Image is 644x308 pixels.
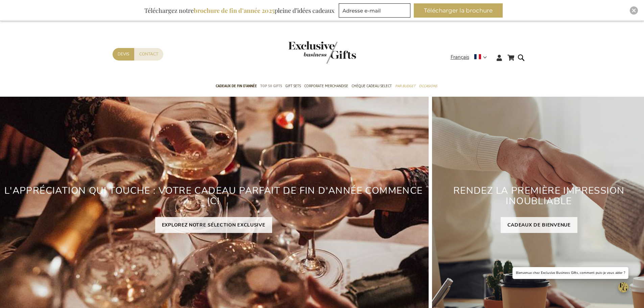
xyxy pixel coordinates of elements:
button: Télécharger la brochure [414,3,503,18]
a: store logo [288,41,322,64]
span: Cadeaux de fin d’année [216,82,257,90]
span: Français [451,53,469,61]
span: Occasions [419,82,437,90]
span: TOP 50 Gifts [260,82,282,90]
input: Adresse e-mail [339,3,410,18]
img: Exclusive Business gifts logo [288,41,356,64]
b: brochure de fin d’année 2025 [194,6,275,15]
span: Corporate Merchandise [304,82,348,90]
a: Contact [134,48,163,61]
a: EXPLOREZ NOTRE SÉLECTION EXCLUSIVE [155,217,272,233]
div: Close [630,6,638,15]
span: Chèque Cadeau Select [352,82,392,90]
div: Français [451,53,491,61]
a: CADEAUX DE BIENVENUE [501,217,577,233]
img: Close [632,8,636,13]
form: marketing offers and promotions [339,3,412,20]
div: Téléchargez notre pleine d’idées cadeaux [141,3,337,18]
a: Devis [113,48,134,61]
span: Par budget [395,82,415,90]
span: Gift Sets [285,82,301,90]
